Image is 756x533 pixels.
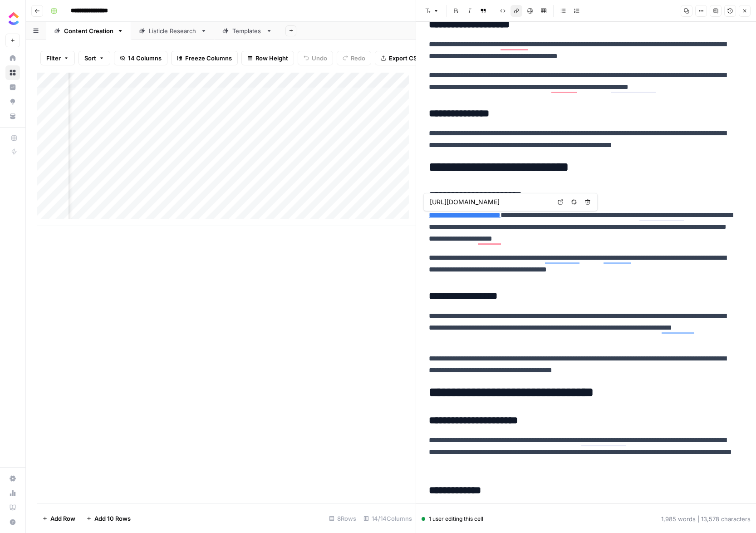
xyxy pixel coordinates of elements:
[325,511,360,526] div: 8 Rows
[64,26,113,35] div: Content Creation
[5,471,20,486] a: Settings
[46,22,131,40] a: Content Creation
[171,51,238,65] button: Freeze Columns
[351,54,365,63] span: Redo
[5,515,20,529] button: Help + Support
[37,511,81,526] button: Add Row
[40,51,75,65] button: Filter
[215,22,280,40] a: Templates
[128,54,162,63] span: 14 Columns
[5,94,20,109] a: Opportunities
[79,51,110,65] button: Sort
[185,54,232,63] span: Freeze Columns
[5,486,20,500] a: Usage
[81,511,136,526] button: Add 10 Rows
[5,65,20,80] a: Browse
[375,51,427,65] button: Export CSV
[5,80,20,94] a: Insights
[389,54,421,63] span: Export CSV
[46,54,61,63] span: Filter
[360,511,416,526] div: 14/14 Columns
[5,10,22,27] img: ClickUp Logo
[232,26,262,35] div: Templates
[5,51,20,65] a: Home
[241,51,294,65] button: Row Height
[312,54,327,63] span: Undo
[661,514,751,523] div: 1,985 words | 13,578 characters
[337,51,371,65] button: Redo
[131,22,215,40] a: Listicle Research
[114,51,167,65] button: 14 Columns
[422,515,483,523] div: 1 user editing this cell
[298,51,333,65] button: Undo
[94,514,131,523] span: Add 10 Rows
[84,54,96,63] span: Sort
[5,109,20,123] a: Your Data
[255,54,288,63] span: Row Height
[5,500,20,515] a: Learning Hub
[149,26,197,35] div: Listicle Research
[50,514,75,523] span: Add Row
[5,7,20,30] button: Workspace: ClickUp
